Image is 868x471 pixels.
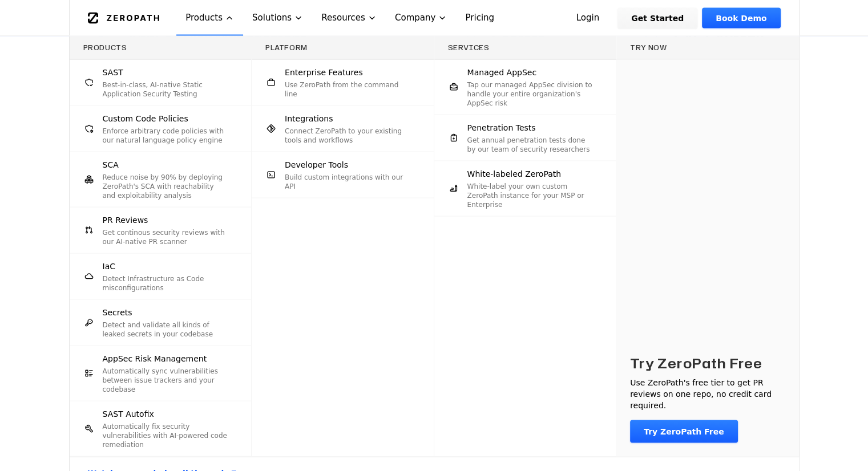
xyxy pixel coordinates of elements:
a: Managed AppSecTap our managed AppSec division to handle your entire organization's AppSec risk [434,60,616,115]
p: Use ZeroPath's free tier to get PR reviews on one repo, no credit card required. [630,377,785,411]
a: SecretsDetect and validate all kinds of leaked secrets in your codebase [70,300,252,346]
p: Connect ZeroPath to your existing tools and workflows [285,127,411,145]
p: Detect and validate all kinds of leaked secrets in your codebase [103,320,229,339]
a: Try ZeroPath Free [630,420,738,443]
a: White-labeled ZeroPathWhite-label your own custom ZeroPath instance for your MSP or Enterprise [434,161,616,216]
span: Penetration Tests [467,122,536,133]
p: Automatically fix security vulnerabilities with AI-powered code remediation [103,422,229,449]
p: Detect Infrastructure as Code misconfigurations [103,274,229,293]
h3: Try now [630,43,785,52]
span: PR Reviews [103,214,148,226]
span: Secrets [103,307,132,318]
a: Book Demo [702,8,780,29]
span: Developer Tools [285,159,348,170]
a: IaCDetect Infrastructure as Code misconfigurations [70,254,252,299]
a: Enterprise FeaturesUse ZeroPath from the command line [252,60,434,105]
a: PR ReviewsGet continous security reviews with our AI-native PR scanner [70,208,252,253]
span: AppSec Risk Management [103,353,207,364]
h3: Products [83,43,238,52]
a: Penetration TestsGet annual penetration tests done by our team of security researchers [434,115,616,161]
p: Get annual penetration tests done by our team of security researchers [467,136,594,154]
p: Best-in-class, AI-native Static Application Security Testing [103,80,229,99]
a: SASTBest-in-class, AI-native Static Application Security Testing [70,60,252,105]
a: Get Started [617,8,697,29]
h3: Try ZeroPath Free [630,354,762,372]
span: Custom Code Policies [103,113,188,124]
a: SAST AutofixAutomatically fix security vulnerabilities with AI-powered code remediation [70,401,252,456]
a: Developer ToolsBuild custom integrations with our API [252,152,434,198]
span: SAST Autofix [103,408,154,420]
p: Automatically sync vulnerabilities between issue trackers and your codebase [103,367,229,394]
span: SCA [103,159,119,170]
h3: Platform [265,43,420,52]
p: White-label your own custom ZeroPath instance for your MSP or Enterprise [467,182,594,209]
a: Custom Code PoliciesEnforce arbitrary code policies with our natural language policy engine [70,106,252,152]
p: Get continous security reviews with our AI-native PR scanner [103,228,229,246]
p: Use ZeroPath from the command line [285,80,411,99]
span: Enterprise Features [285,67,363,78]
span: White-labeled ZeroPath [467,168,562,180]
span: Managed AppSec [467,67,537,78]
a: Login [563,8,613,29]
p: Build custom integrations with our API [285,173,411,191]
a: IntegrationsConnect ZeroPath to your existing tools and workflows [252,106,434,152]
span: Integrations [285,113,333,124]
span: IaC [103,261,115,272]
p: Reduce noise by 90% by deploying ZeroPath's SCA with reachability and exploitability analysis [103,173,229,200]
p: Tap our managed AppSec division to handle your entire organization's AppSec risk [467,80,594,108]
a: SCAReduce noise by 90% by deploying ZeroPath's SCA with reachability and exploitability analysis [70,152,252,207]
h3: Services [448,43,603,52]
p: Enforce arbitrary code policies with our natural language policy engine [103,127,229,145]
span: SAST [103,67,123,78]
a: AppSec Risk ManagementAutomatically sync vulnerabilities between issue trackers and your codebase [70,346,252,401]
